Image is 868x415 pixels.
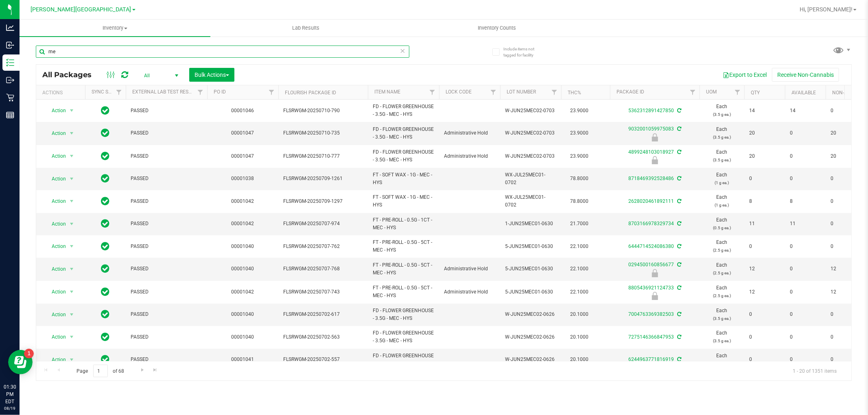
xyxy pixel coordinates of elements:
span: Each [704,103,739,118]
inline-svg: Outbound [6,76,14,84]
span: Sync from Compliance System [676,243,681,249]
span: 1 - 20 of 1351 items [786,365,843,377]
a: 00001041 [232,356,254,362]
a: 00001042 [232,289,254,295]
span: FLSRWGM-20250707-974 [283,220,363,228]
a: 8718469392528486 [628,176,674,181]
div: Actions [42,90,82,96]
span: 12 [831,265,861,273]
span: 5-JUN25MEC01-0630 [505,288,556,296]
a: 5362312891427850 [628,108,674,113]
span: select [67,286,77,298]
span: Sync from Compliance System [676,126,681,132]
span: 0 [749,333,780,341]
span: 20.1000 [566,354,593,365]
p: 08/19 [4,405,16,411]
span: FLSRWGM-20250710-777 [283,152,363,160]
span: Include items not tagged for facility [503,46,544,58]
span: FD - FLOWER GREENHOUSE - 3.5G - MEC - HYS [373,126,434,141]
span: Each [704,284,739,300]
span: 22.1000 [566,263,593,275]
span: Each [704,193,739,209]
span: select [67,173,77,185]
a: UOM [706,89,717,95]
span: 0 [790,152,821,160]
span: Inventory Counts [467,24,527,32]
span: Action [44,105,66,116]
p: (2.5 g ea.) [704,246,739,254]
span: 11 [749,220,780,228]
a: Filter [731,85,744,99]
a: 00001040 [232,243,254,249]
span: PASSED [131,356,202,363]
span: Action [44,354,66,365]
span: 0 [790,129,821,137]
span: 22.1000 [566,241,593,252]
span: Sync from Compliance System [676,334,681,340]
span: W-JUN25MEC02-0703 [505,152,556,160]
span: FT - PRE-ROLL - 0.5G - 5CT - MEC - HYS [373,261,434,277]
span: FD - FLOWER GREENHOUSE - 3.5G - MEC - HYS [373,352,434,367]
span: In Sync [101,173,110,184]
a: PO ID [214,89,226,95]
span: Each [704,171,739,187]
p: (2.5 g ea.) [704,292,739,300]
span: W-JUN25MEC02-0703 [505,129,556,137]
span: Action [44,196,66,207]
span: Action [44,263,66,275]
p: (3.5 g ea.) [704,337,739,345]
span: select [67,218,77,230]
span: Each [704,216,739,232]
span: 1-JUN25MEC01-0630 [505,220,556,228]
iframe: Resource center unread badge [24,349,34,359]
span: select [67,331,77,343]
span: PASSED [131,175,202,183]
span: Action [44,331,66,343]
div: Administrative Hold [609,292,701,300]
span: select [67,196,77,207]
span: 20.1000 [566,309,593,320]
span: 20 [831,152,861,160]
div: Administrative Hold [609,156,701,164]
a: 8703166978329734 [628,221,674,226]
span: WX-JUL25MEC01-0702 [505,193,556,209]
span: In Sync [101,127,110,139]
a: Flourish Package ID [285,90,336,96]
a: Filter [548,85,561,99]
span: 22.1000 [566,286,593,298]
span: Administrative Hold [444,152,495,160]
a: Go to the last page [149,365,161,376]
span: PASSED [131,198,202,205]
span: All Packages [42,70,100,79]
span: Each [704,239,739,254]
span: FT - SOFT WAX - 1G - MEC - HYS [373,171,434,187]
span: In Sync [101,263,110,274]
span: 12 [749,265,780,273]
span: 14 [790,107,821,115]
p: (3.5 g ea.) [704,111,739,118]
span: W-JUN25MEC02-0703 [505,107,556,115]
span: 0 [749,175,780,183]
span: PASSED [131,243,202,250]
span: PASSED [131,107,202,115]
button: Bulk Actions [189,68,234,82]
input: 1 [93,365,108,377]
span: FLSRWGM-20250707-743 [283,288,363,296]
span: PASSED [131,311,202,318]
span: In Sync [101,105,110,116]
span: 0 [790,311,821,318]
a: 8805436921124733 [628,285,674,291]
inline-svg: Retail [6,93,14,102]
span: In Sync [101,354,110,365]
a: Filter [265,85,278,99]
span: 0 [790,333,821,341]
span: Sync from Compliance System [676,176,681,181]
span: FLSRWGM-20250710-735 [283,129,363,137]
a: Sync Status [92,89,123,95]
span: FD - FLOWER GREENHOUSE - 3.5G - MEC - HYS [373,103,434,118]
a: Qty [751,90,760,96]
span: FLSRWGM-20250707-762 [283,243,363,250]
a: THC% [568,90,581,96]
inline-svg: Reports [6,111,14,119]
span: FD - FLOWER GREENHOUSE - 3.5G - MEC - HYS [373,307,434,322]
